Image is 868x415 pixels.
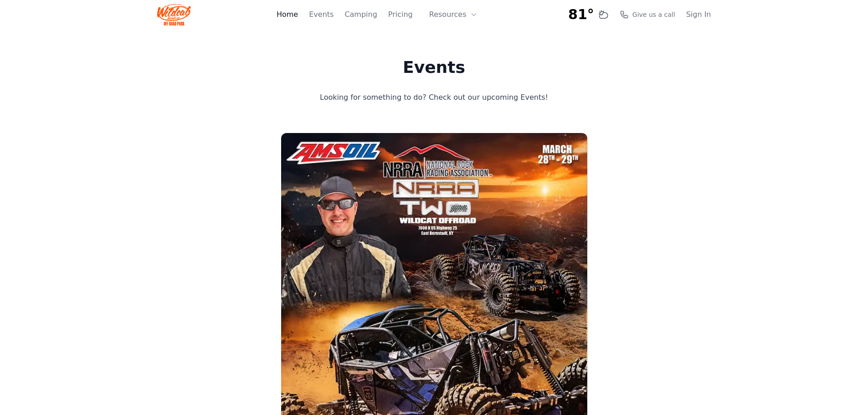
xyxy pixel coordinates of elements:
[620,10,675,19] a: Give us a call
[277,9,298,20] a: Home
[632,10,675,19] span: Give us a call
[388,9,413,20] a: Pricing
[568,6,594,23] span: 81°
[283,58,585,77] h1: Events
[157,4,191,26] img: Wildcat Logo
[283,91,585,104] p: Looking for something to do? Check out our upcoming Events!
[309,9,334,20] a: Events
[424,5,483,24] button: Resources
[686,9,711,20] a: Sign In
[344,9,377,20] a: Camping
